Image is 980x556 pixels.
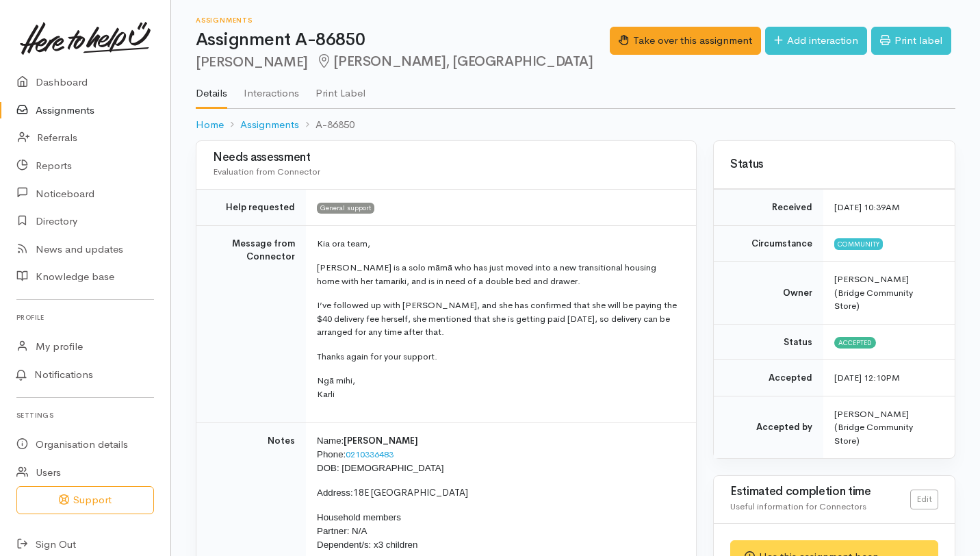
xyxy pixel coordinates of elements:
[346,448,394,460] a: 0210336483
[213,166,320,177] span: Evaluation from Connector
[834,273,913,312] span: [PERSON_NAME] (Bridge Community Store)
[610,27,761,55] button: Take over this assignment
[871,27,951,55] a: Print label
[317,488,353,498] span: Address:
[317,237,680,251] p: Kia ora team,
[240,117,299,133] a: Assignments
[730,158,938,171] h3: Status
[16,308,154,327] h6: Profile
[196,225,306,423] td: Message from Connector
[196,117,224,133] a: Home
[765,27,867,55] a: Add interaction
[244,69,299,108] a: Interactions
[344,435,418,446] span: [PERSON_NAME]
[714,360,823,396] td: Accepted
[730,501,866,512] span: Useful information for Connectors
[714,396,823,458] td: Accepted by
[196,190,306,226] td: Help requested
[714,190,823,226] td: Received
[834,201,900,213] time: [DATE] 10:39AM
[196,54,610,70] h2: [PERSON_NAME]
[910,490,938,509] a: Edit
[196,109,955,141] nav: breadcrumb
[823,396,955,458] td: [PERSON_NAME] (Bridge Community Store)
[317,435,344,446] span: Name:
[316,53,593,70] span: [PERSON_NAME], [GEOGRAPHIC_DATA]
[196,30,610,50] h1: Assignment A-86850
[730,485,910,498] h3: Estimated completion time
[317,203,374,214] span: General support
[315,69,365,108] a: Print Label
[16,486,154,514] button: Support
[353,487,468,498] span: 18E [GEOGRAPHIC_DATA]
[834,238,883,249] span: Community
[714,262,823,325] td: Owner
[834,337,876,348] span: Accepted
[317,449,346,459] span: Phone:
[317,512,417,550] span: Household members Partner: N/A Dependent/s: x3 children
[317,374,680,401] p: Ngā mihi, Karli
[196,16,610,24] h6: Assignments
[196,69,227,109] a: Details
[299,117,354,133] li: A-86850
[16,406,154,425] h6: Settings
[714,324,823,360] td: Status
[317,350,680,364] p: Thanks again for your support.
[317,299,680,339] p: I’ve followed up with [PERSON_NAME], and she has confirmed that she will be paying the $40 delive...
[834,372,900,383] time: [DATE] 12:10PM
[317,463,443,473] span: DOB: [DEMOGRAPHIC_DATA]
[714,225,823,262] td: Circumstance
[317,261,680,288] p: [PERSON_NAME] is a solo māmā who has just moved into a new transitional housing home with her tam...
[213,151,680,164] h3: Needs assessment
